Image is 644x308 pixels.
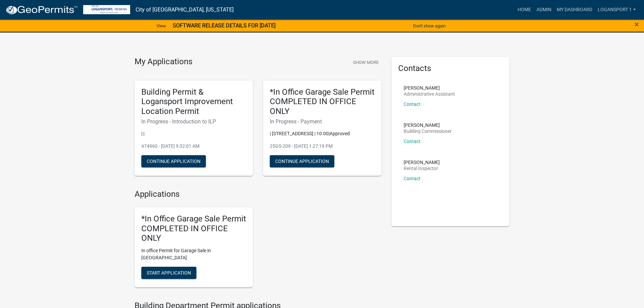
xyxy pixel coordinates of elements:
[404,139,421,144] a: Contact
[270,118,375,125] h6: In Progress - Payment
[404,129,452,134] p: Building Commissioner
[141,214,246,243] h5: *In Office Garage Sale Permit COMPLETED IN OFFICE ONLY
[635,20,639,28] button: Close
[270,87,375,116] h5: *In Office Garage Sale Permit COMPLETED IN OFFICE ONLY
[404,160,440,165] p: [PERSON_NAME]
[141,247,246,261] p: In office Permit for Garage Sale in [GEOGRAPHIC_DATA]
[136,4,234,16] a: City of [GEOGRAPHIC_DATA], [US_STATE]
[154,20,169,31] a: View
[141,267,196,279] button: Start Application
[554,3,595,16] a: My Dashboard
[173,22,276,29] strong: SOFTWARE RELEASE DETAILS FOR [DATE]
[404,92,455,96] p: Administrative Assistant
[404,166,440,171] p: Rental Inspector
[141,87,246,116] h5: Building Permit & Logansport Improvement Location Permit
[147,270,191,276] span: Start Application
[141,155,206,167] button: Continue Application
[270,155,334,167] button: Continue Application
[398,64,503,73] h5: Contacts
[135,57,192,67] h4: My Applications
[83,5,130,14] img: City of Logansport, Indiana
[270,143,375,150] p: 25GS-209 - [DATE] 1:27:19 PM
[404,123,452,127] p: [PERSON_NAME]
[534,3,554,16] a: Admin
[350,57,381,68] button: Show More
[404,86,455,90] p: [PERSON_NAME]
[635,20,639,29] span: ×
[404,176,421,181] a: Contact
[515,3,534,16] a: Home
[404,101,421,107] a: Contact
[270,130,375,137] p: | [STREET_ADDRESS] | 10.00|Approved
[135,189,381,199] h4: Applications
[410,20,448,31] button: Don't show again
[595,3,639,16] a: Logansport 1
[141,118,246,125] h6: In Progress - Introduction to ILP
[141,130,246,137] p: | |
[141,143,246,150] p: 474960 - [DATE] 9:32:01 AM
